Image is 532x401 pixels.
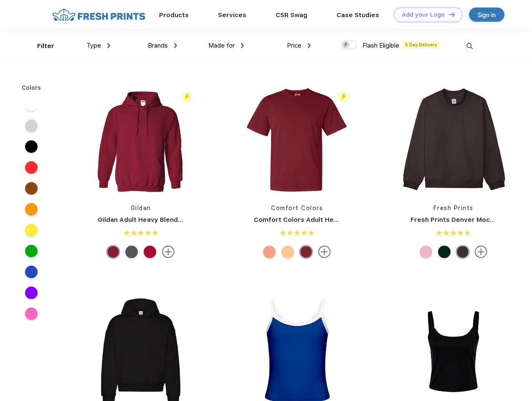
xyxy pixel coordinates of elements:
span: Flash Eligible [362,42,399,49]
img: more.svg [162,246,175,258]
img: dropdown.png [174,43,177,48]
div: Dark Chocolate [456,246,469,258]
span: Price [287,42,301,49]
div: Neon Cantaloupe [281,246,294,258]
div: Pink [420,246,432,258]
a: Gildan Adult Heavy Blend 8 Oz. 50/50 Hooded Sweatshirt [98,216,280,223]
a: Sign in [469,8,504,22]
img: flash_active_toggle.svg [181,91,193,103]
div: Charcoal [125,246,138,258]
img: more.svg [475,246,487,258]
img: DT [449,12,455,17]
a: Fresh Prints [433,205,474,211]
img: flash_active_toggle.svg [338,91,349,103]
img: fo%20logo%202.webp [50,8,148,22]
span: 5 Day Delivery [403,41,440,48]
span: Made for [208,42,235,49]
a: Gildan [131,205,151,211]
a: Comfort Colors Adult Heavyweight T-Shirt [254,216,390,223]
div: Filter [37,41,54,51]
span: Type [86,42,101,49]
img: dropdown.png [107,43,110,48]
div: Forest Green [438,246,451,258]
img: func=resize&h=266 [85,84,196,195]
img: func=resize&h=266 [241,84,352,195]
a: Products [159,11,189,19]
div: Cherry Red [144,246,156,258]
img: func=resize&h=266 [398,84,509,195]
span: Brands [148,42,168,49]
div: Terracota [263,246,276,258]
img: more.svg [318,246,331,258]
img: dropdown.png [308,43,311,48]
img: dropdown.png [241,43,244,48]
a: Comfort Colors [271,205,323,211]
div: Chili [300,246,312,258]
div: Sign in [478,10,496,20]
div: Add your Logo [402,11,445,18]
img: desktop_search.svg [463,39,476,53]
div: Cardinal Red [107,246,119,258]
div: Colors [15,84,48,92]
